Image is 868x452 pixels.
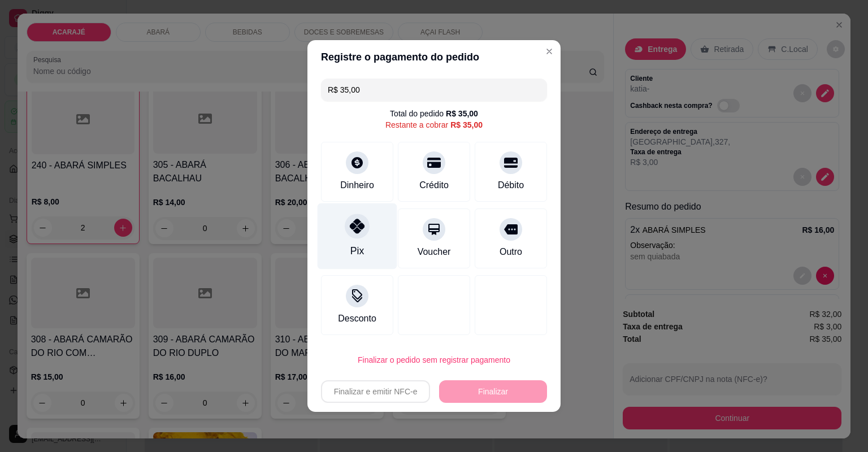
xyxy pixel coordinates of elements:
[498,179,524,192] div: Débito
[350,244,364,258] div: Pix
[340,179,374,192] div: Dinheiro
[307,40,561,74] header: Registre o pagamento do pedido
[446,108,478,119] div: R$ 35,00
[321,349,547,371] button: Finalizar o pedido sem registrar pagamento
[418,245,451,259] div: Voucher
[338,312,376,325] div: Desconto
[540,42,558,60] button: Close
[450,119,483,131] div: R$ 35,00
[385,119,483,131] div: Restante a cobrar
[390,108,478,119] div: Total do pedido
[328,79,540,101] input: Ex.: hambúrguer de cordeiro
[419,179,449,192] div: Crédito
[500,245,522,259] div: Outro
